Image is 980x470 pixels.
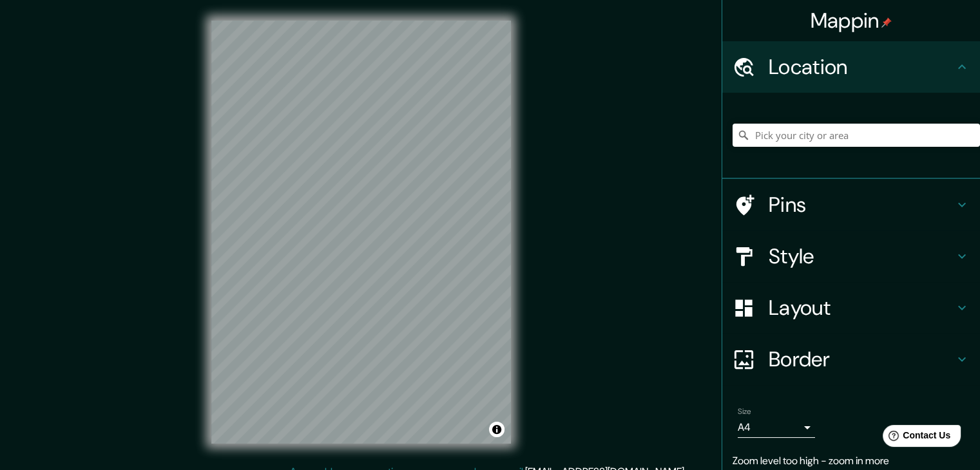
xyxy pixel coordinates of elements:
label: Size [738,406,751,417]
p: Zoom level too high - zoom in more [733,453,970,469]
div: A4 [738,417,815,438]
div: Style [722,230,980,282]
div: Location [722,41,980,93]
h4: Pins [769,192,954,218]
h4: Location [769,54,954,80]
button: Toggle attribution [489,422,504,437]
iframe: Help widget launcher [865,420,966,456]
h4: Border [769,346,954,372]
h4: Mappin [811,8,892,33]
h4: Style [769,243,954,269]
input: Pick your city or area [733,124,980,147]
div: Layout [722,282,980,334]
h4: Layout [769,295,954,321]
div: Border [722,334,980,385]
div: Pins [722,179,980,230]
canvas: Map [211,21,511,444]
img: pin-icon.png [881,17,892,28]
